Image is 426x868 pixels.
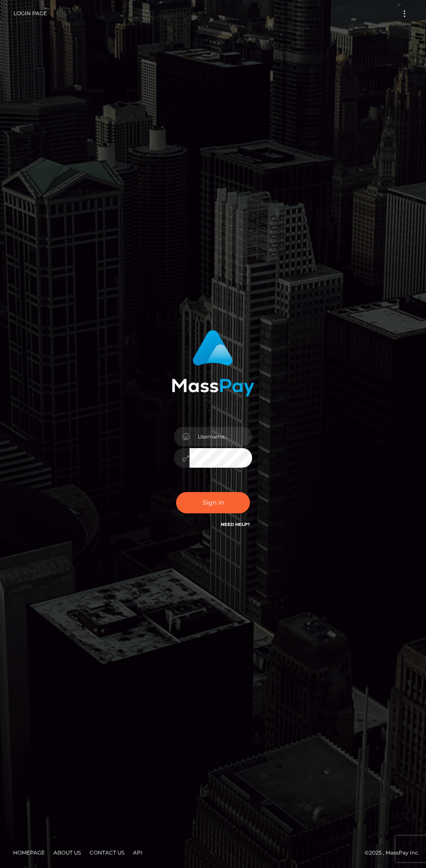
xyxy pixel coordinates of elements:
a: Contact Us [86,846,128,859]
a: About Us [50,846,84,859]
button: Toggle navigation [396,8,413,20]
a: Need Help? [221,522,250,527]
a: Homepage [10,846,48,859]
input: Username... [190,427,252,446]
img: MassPay Login [172,330,254,396]
div: © 2025 , MassPay Inc. [7,848,419,858]
a: API [130,846,146,859]
a: Login Page [13,4,47,23]
button: Sign in [176,492,250,513]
